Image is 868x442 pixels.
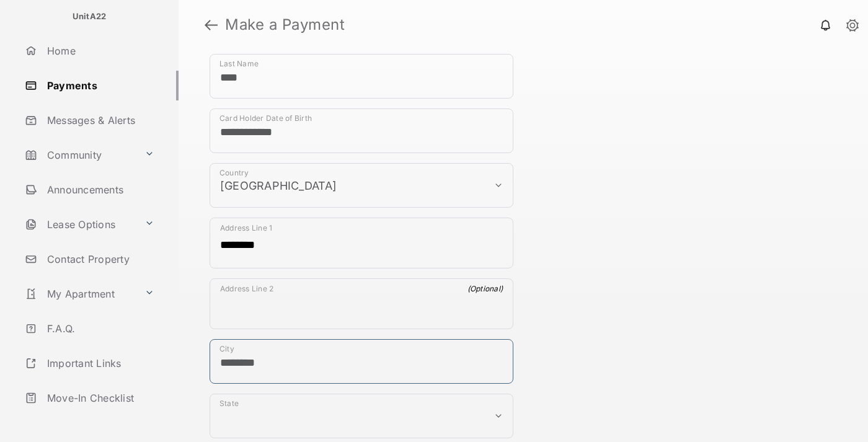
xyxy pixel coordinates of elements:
a: Contact Property [20,244,179,274]
a: Lease Options [20,210,139,239]
div: payment_method_screening[postal_addresses][locality] [210,339,513,384]
a: Home [20,36,179,66]
div: payment_method_screening[postal_addresses][country] [210,163,513,208]
a: Move-In Checklist [20,383,179,413]
div: payment_method_screening[postal_addresses][administrativeArea] [210,394,513,438]
a: Announcements [20,175,179,205]
div: payment_method_screening[postal_addresses][addressLine2] [210,278,513,329]
a: Messages & Alerts [20,105,179,135]
p: UnitA22 [73,11,107,23]
div: payment_method_screening[postal_addresses][addressLine1] [210,218,513,268]
a: Payments [20,71,179,100]
strong: Make a Payment [225,17,345,32]
a: Community [20,140,139,170]
a: F.A.Q. [20,314,179,343]
a: Important Links [20,348,159,378]
a: My Apartment [20,279,139,309]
